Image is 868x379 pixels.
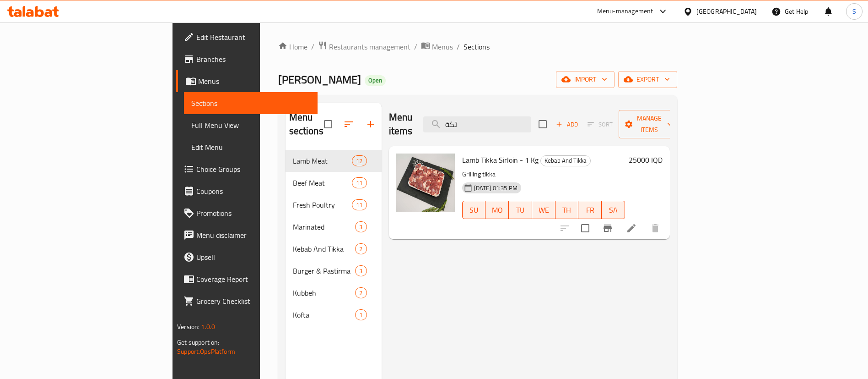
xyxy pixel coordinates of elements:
[293,199,352,210] span: Fresh Poultry
[626,113,673,136] span: Manage items
[196,274,310,285] span: Coverage Report
[278,41,677,53] nav: breadcrumb
[533,115,552,134] span: Select section
[293,265,356,276] span: Burger & Pastirma
[293,309,356,320] span: Kofta
[582,117,619,132] span: Select section first
[196,296,310,307] span: Grocery Checklist
[191,98,310,109] span: Sections
[356,245,366,253] span: 2
[597,6,653,17] div: Menu-management
[512,203,528,217] span: TU
[352,199,367,210] div: items
[286,238,382,260] div: Kebab And Tikka2
[278,69,361,90] span: [PERSON_NAME]
[365,77,386,84] span: Open
[198,76,310,87] span: Menus
[176,202,318,224] a: Promotions
[355,243,367,254] div: items
[286,260,382,282] div: Burger & Pastirma3
[464,41,490,52] span: Sections
[605,203,621,217] span: SA
[286,282,382,304] div: Kubbeh2
[196,208,310,219] span: Promotions
[356,311,366,319] span: 1
[532,201,555,219] button: WE
[618,71,677,88] button: export
[293,155,352,166] div: Lamb Meat
[509,201,532,219] button: TU
[286,172,382,194] div: Beef Meat11
[196,32,310,43] span: Edit Restaurant
[352,179,366,187] span: 11
[552,117,582,132] span: Add item
[626,223,637,234] a: Edit menu item
[462,153,539,167] span: Lamb Tikka Sirloin - 1 Kg
[432,41,453,52] span: Menus
[462,169,625,180] p: Grilling tikka
[696,6,757,16] div: [GEOGRAPHIC_DATA]
[293,287,356,298] div: Kubbeh
[176,290,318,312] a: Grocery Checklist
[356,289,366,297] span: 2
[176,246,318,268] a: Upsell
[196,186,310,197] span: Coupons
[625,74,670,85] span: export
[489,203,505,217] span: MO
[629,154,663,166] h6: 25000 IQD
[352,177,367,188] div: items
[578,201,602,219] button: FR
[286,216,382,238] div: Marinated3
[191,142,310,153] span: Edit Menu
[421,41,453,53] a: Menus
[360,113,382,135] button: Add section
[184,136,318,158] a: Edit Menu
[184,92,318,114] a: Sections
[293,221,356,232] span: Marinated
[177,346,235,357] a: Support.OpsPlatform
[338,113,360,135] span: Sort sections
[552,117,582,132] button: Add
[582,203,598,217] span: FR
[556,71,615,88] button: import
[201,321,215,333] span: 1.0.0
[176,26,318,48] a: Edit Restaurant
[329,41,410,52] span: Restaurants management
[852,6,856,16] span: S
[176,48,318,70] a: Branches
[286,146,382,330] nav: Menu sections
[396,154,455,212] img: Lamb Tikka Sirloin - 1 Kg
[462,201,486,219] button: SU
[176,70,318,92] a: Menus
[555,119,579,130] span: Add
[541,155,590,166] span: Kebab And Tikka
[355,309,367,320] div: items
[293,177,352,188] span: Beef Meat
[286,304,382,326] div: Kofta1
[184,114,318,136] a: Full Menu View
[644,217,666,239] button: delete
[389,110,413,138] h2: Menu items
[176,158,318,180] a: Choice Groups
[365,75,386,86] div: Open
[352,157,366,165] span: 12
[286,194,382,216] div: Fresh Poultry11
[356,223,366,231] span: 3
[176,180,318,202] a: Coupons
[485,201,509,219] button: MO
[196,54,310,65] span: Branches
[191,120,310,131] span: Full Menu View
[423,116,531,132] input: search
[352,201,366,209] span: 11
[555,201,579,219] button: TH
[293,243,356,254] span: Kebab And Tikka
[559,203,575,217] span: TH
[602,201,625,219] button: SA
[457,41,460,52] li: /
[540,155,591,166] div: Kebab And Tikka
